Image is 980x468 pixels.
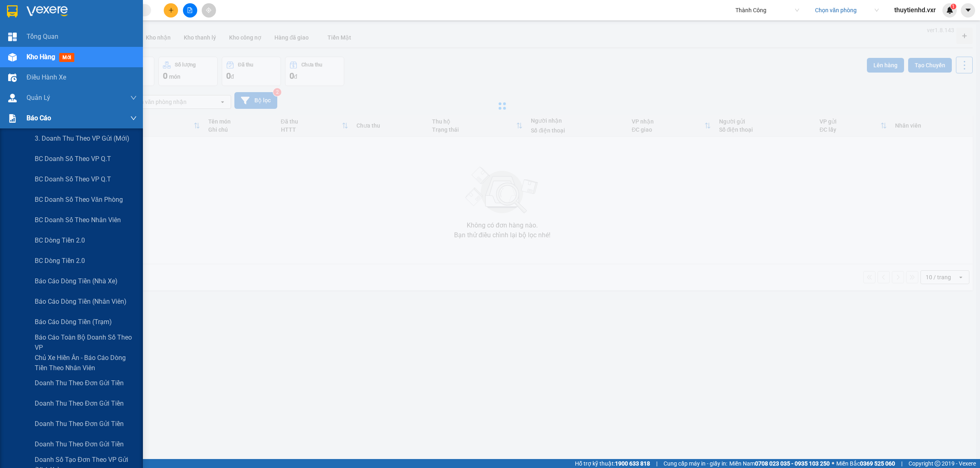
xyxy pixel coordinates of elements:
[935,461,940,466] span: copyright
[729,459,830,468] span: Miền Nam
[7,5,18,18] img: logo-vxr
[832,462,834,465] span: ⚪️
[35,378,124,388] span: Doanh Thu Theo Đơn gửi tiền
[168,7,174,13] span: plus
[27,31,58,42] span: Tổng Quan
[35,296,127,307] span: Báo cáo dòng tiền (nhân viên)
[187,7,193,13] span: file-add
[130,95,137,101] span: down
[35,174,111,184] span: BC Doanh Số Theo VP Q.T
[961,3,975,18] button: caret-down
[8,33,17,41] img: dashboard-icon
[860,460,895,467] strong: 0369 525 060
[664,459,727,468] span: Cung cấp máy in - giấy in:
[35,256,85,266] span: BC Dòng tiền 2.0
[35,194,123,205] span: BC Doanh số theo Văn Phòng
[35,398,124,408] span: Doanh Thu Theo Đơn gửi tiền
[951,4,956,9] sup: 1
[164,3,178,18] button: plus
[202,3,216,18] button: aim
[735,4,799,16] span: Thành Công
[206,7,212,13] span: aim
[836,459,895,468] span: Miền Bắc
[888,5,942,15] span: thuytienhd.vxr
[59,53,74,62] span: mới
[952,4,955,9] span: 1
[27,93,50,103] span: Quản Lý
[35,332,137,353] span: Báo cáo toàn bộ Doanh Số theo VP
[656,459,657,468] span: |
[35,353,137,373] span: Chủ xe Hiền Ân - Báo cáo dòng tiền theo nhân viên
[35,133,129,143] span: 3. Doanh Thu theo VP Gửi (mới)
[183,3,197,18] button: file-add
[27,113,51,123] span: Báo cáo
[130,115,137,121] span: down
[8,114,17,123] img: solution-icon
[8,53,17,62] img: warehouse-icon
[27,72,66,82] span: Điều hành xe
[27,53,55,61] span: Kho hàng
[575,459,650,468] span: Hỗ trợ kỹ thuật:
[35,235,85,245] span: BC Dòng tiền 2.0
[901,459,902,468] span: |
[35,317,112,327] span: Báo cáo dòng tiền (trạm)
[8,73,17,82] img: warehouse-icon
[755,460,830,467] strong: 0708 023 035 - 0935 103 250
[35,215,121,225] span: BC Doanh số theo nhân viên
[35,439,124,449] span: Doanh Thu Theo Đơn gửi tiền
[615,460,650,467] strong: 1900 633 818
[35,276,118,286] span: Báo cáo dòng tiền (nhà xe)
[35,154,111,164] span: BC Doanh Số Theo VP Q.T
[964,7,972,14] span: caret-down
[946,7,953,14] img: icon-new-feature
[35,419,124,429] span: Doanh Thu Theo Đơn gửi tiền
[8,94,17,102] img: warehouse-icon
